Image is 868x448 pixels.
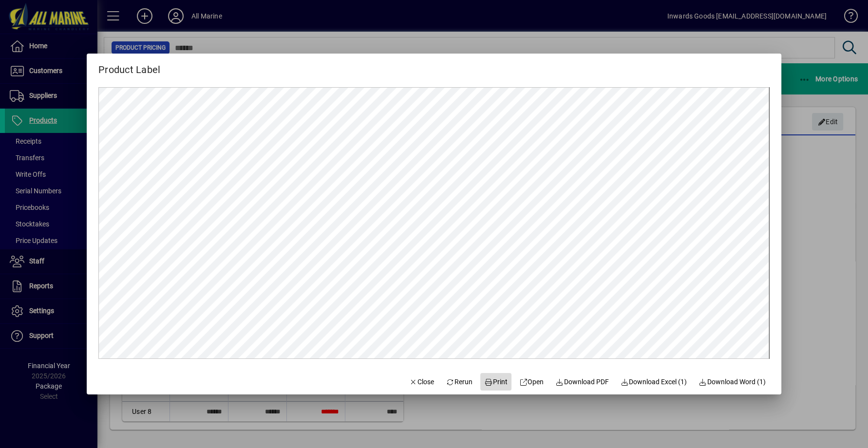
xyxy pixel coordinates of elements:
[519,377,544,387] span: Open
[480,373,511,391] button: Print
[409,377,434,387] span: Close
[405,373,438,391] button: Close
[621,377,687,387] span: Download Excel (1)
[446,377,472,387] span: Rerun
[617,373,691,391] button: Download Excel (1)
[87,54,172,77] h2: Product Label
[551,373,613,391] a: Download PDF
[484,377,508,387] span: Print
[555,377,609,387] span: Download PDF
[515,373,548,391] a: Open
[698,377,766,387] span: Download Word (1)
[695,373,770,391] button: Download Word (1)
